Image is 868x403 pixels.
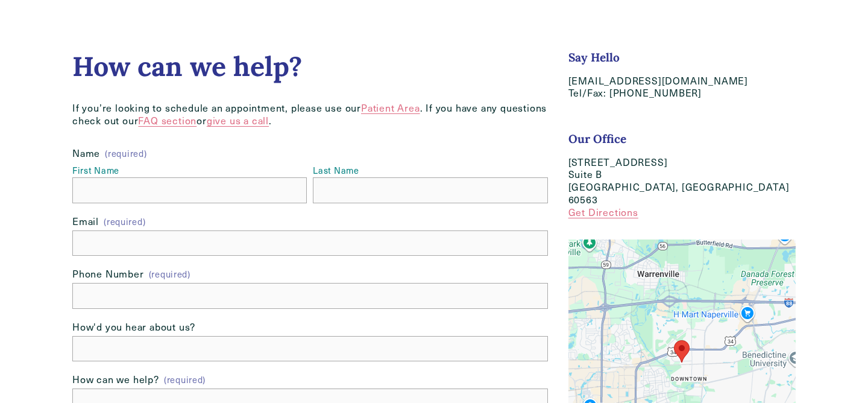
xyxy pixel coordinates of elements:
div: Last Name [313,165,547,177]
span: (required) [164,374,206,386]
h2: How can we help? [72,50,548,83]
span: Name [72,147,100,160]
div: First Name [72,165,307,177]
span: (required) [149,270,190,278]
span: (required) [105,149,146,157]
span: (required) [104,216,145,227]
strong: Our Office [568,132,626,146]
div: Ivy Lane Counseling 618 West 5th Ave Suite B Naperville, IL 60563 [674,340,690,363]
a: give us a call [207,114,269,127]
a: Get Directions [568,206,638,218]
strong: Say Hello [568,50,620,65]
span: Phone Number [72,268,144,281]
a: FAQ section [138,114,197,127]
span: How'd you hear about us? [72,321,195,334]
p: If you’re looking to schedule an appointment, please use our . If you have any questions check ou... [72,102,548,127]
a: Patient Area [361,101,420,114]
span: Email [72,215,99,228]
p: [STREET_ADDRESS] Suite B [GEOGRAPHIC_DATA], [GEOGRAPHIC_DATA] 60563 [568,156,796,219]
p: [EMAIL_ADDRESS][DOMAIN_NAME] Tel/Fax: [PHONE_NUMBER] [568,75,796,100]
span: How can we help? [72,373,159,386]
